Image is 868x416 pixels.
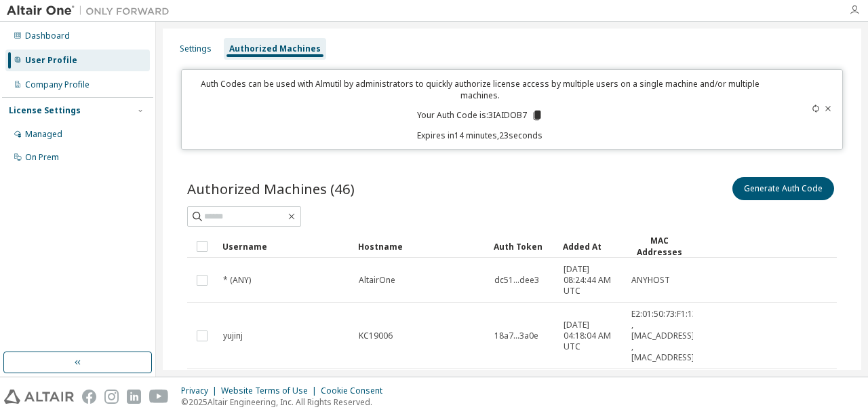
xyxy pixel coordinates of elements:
[223,275,251,286] span: * (ANY)
[631,309,697,363] span: E2:01:50:73:F1:13 , [MAC_ADDRESS] , [MAC_ADDRESS]
[104,390,119,404] img: instagram.svg
[494,275,539,286] span: dc51...dee3
[25,31,70,41] div: Dashboard
[359,275,395,286] span: AltairOne
[494,235,552,257] div: Auth Token
[7,4,176,18] img: Altair One
[25,152,59,163] div: On Prem
[187,179,355,198] span: Authorized Machines (46)
[25,79,90,90] div: Company Profile
[221,385,321,396] div: Website Terms of Use
[321,385,391,396] div: Cookie Consent
[417,109,543,121] p: Your Auth Code is: 3IAIDOB7
[359,330,393,341] span: KC19006
[190,78,770,101] p: Auth Codes can be used with Almutil by administrators to quickly authorize license access by mult...
[222,235,347,257] div: Username
[181,396,391,408] p: © 2025 Altair Engineering, Inc. All Rights Reserved.
[631,275,670,286] span: ANYHOST
[563,235,620,257] div: Added At
[229,43,321,54] div: Authorized Machines
[494,330,538,341] span: 18a7...3a0e
[564,320,619,352] span: [DATE] 04:18:04 AM UTC
[9,105,81,116] div: License Settings
[180,43,212,54] div: Settings
[25,55,77,66] div: User Profile
[564,264,619,297] span: [DATE] 08:24:44 AM UTC
[4,390,74,404] img: altair_logo.svg
[181,385,221,396] div: Privacy
[223,330,243,341] span: yujinj
[358,235,483,257] div: Hostname
[82,390,96,404] img: facebook.svg
[149,390,169,404] img: youtube.svg
[732,177,834,200] button: Generate Auth Code
[25,129,62,140] div: Managed
[631,235,688,258] div: MAC Addresses
[190,130,770,141] p: Expires in 14 minutes, 23 seconds
[127,390,141,404] img: linkedin.svg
